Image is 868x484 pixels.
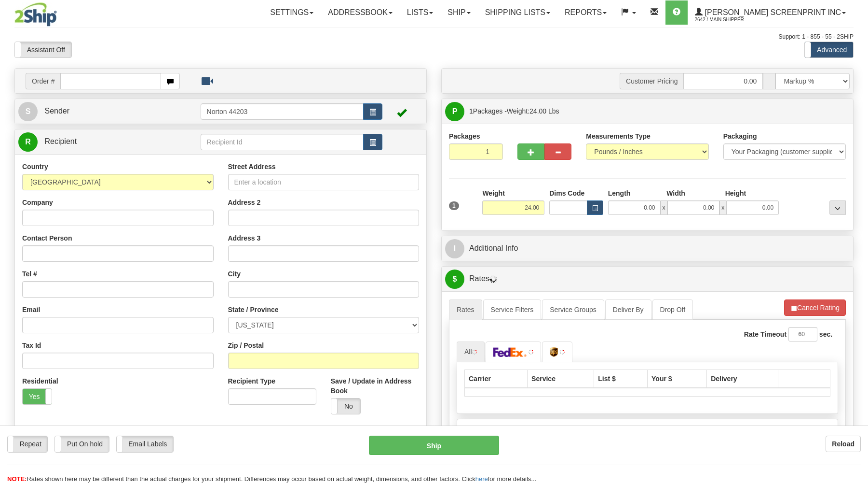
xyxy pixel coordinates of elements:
[18,132,38,152] span: R
[321,0,400,25] a: Addressbook
[201,103,364,120] input: Sender Id
[22,233,72,243] label: Contact Person
[548,107,559,115] span: Lbs
[826,436,861,452] button: Reload
[228,174,420,190] input: Enter a location
[507,107,559,115] span: Weight:
[15,42,71,57] label: Assistant Off
[605,299,651,320] a: Deliver By
[331,376,419,396] label: Save / Update in Address Book
[846,193,867,291] iframe: chat widget
[14,2,57,27] img: logo2642.jpg
[445,269,850,289] a: $Rates
[440,0,477,25] a: Ship
[805,42,853,57] label: Advanced
[445,101,850,121] a: P 1Packages -Weight:24.00 Lbs
[695,15,767,25] span: 2642 / Main Shipper
[469,107,473,115] span: 1
[819,329,832,339] label: sec.
[469,101,559,121] span: Packages -
[719,200,726,215] span: x
[55,436,108,452] label: Put On hold
[550,347,558,357] img: UPS
[22,198,53,207] label: Company
[263,0,321,25] a: Settings
[784,299,846,316] button: Cancel Rating
[725,188,746,198] label: Height
[228,376,276,386] label: Recipient Type
[707,370,778,388] th: Delivery
[14,33,854,41] div: Support: 1 - 855 - 55 - 2SHIP
[22,305,40,314] label: Email
[482,188,504,198] label: Weight
[703,8,841,16] span: [PERSON_NAME] Screenprint Inc
[744,329,787,339] label: Rate Timeout
[201,134,364,150] input: Recipient Id
[449,299,482,320] a: Rates
[445,239,850,258] a: IAdditional Info
[560,350,565,355] img: tiny_red.gif
[475,475,488,483] a: here
[542,299,604,320] a: Service Groups
[23,389,52,404] label: Yes
[483,299,542,320] a: Service Filters
[445,102,464,121] span: P
[228,162,276,171] label: Street Address
[22,376,58,386] label: Residential
[22,162,48,171] label: Country
[22,341,41,350] label: Tax Id
[7,475,27,483] span: NOTE:
[228,341,264,350] label: Zip / Postal
[608,188,631,198] label: Length
[549,188,584,198] label: Dims Code
[493,347,527,357] img: FedEx Express®
[8,436,47,452] label: Repeat
[228,305,279,314] label: State / Province
[489,275,497,283] img: Progress.gif
[666,188,685,198] label: Width
[449,131,480,141] label: Packages
[829,200,846,215] div: ...
[465,370,528,388] th: Carrier
[594,370,648,388] th: List $
[529,107,546,115] span: 24.00
[528,370,594,388] th: Service
[445,239,464,258] span: I
[557,0,614,25] a: Reports
[44,107,69,115] span: Sender
[18,101,201,121] a: S Sender
[228,233,261,243] label: Address 3
[369,436,499,455] button: Ship
[652,299,693,320] a: Drop Off
[832,440,854,448] b: Reload
[723,131,757,141] label: Packaging
[478,0,557,25] a: Shipping lists
[331,399,360,414] label: No
[449,201,459,210] span: 1
[400,0,440,25] a: Lists
[620,73,683,89] span: Customer Pricing
[22,269,37,279] label: Tel #
[586,131,651,141] label: Measurements Type
[445,270,464,289] span: $
[661,200,667,215] span: x
[457,342,485,362] a: All
[228,198,261,207] label: Address 2
[472,350,477,355] img: tiny_red.gif
[18,132,180,152] a: R Recipient
[529,350,533,355] img: tiny_red.gif
[26,73,60,89] span: Order #
[117,436,174,452] label: Email Labels
[228,269,241,279] label: City
[18,102,38,121] span: S
[688,0,853,25] a: [PERSON_NAME] Screenprint Inc 2642 / Main Shipper
[648,370,707,388] th: Your $
[44,137,77,145] span: Recipient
